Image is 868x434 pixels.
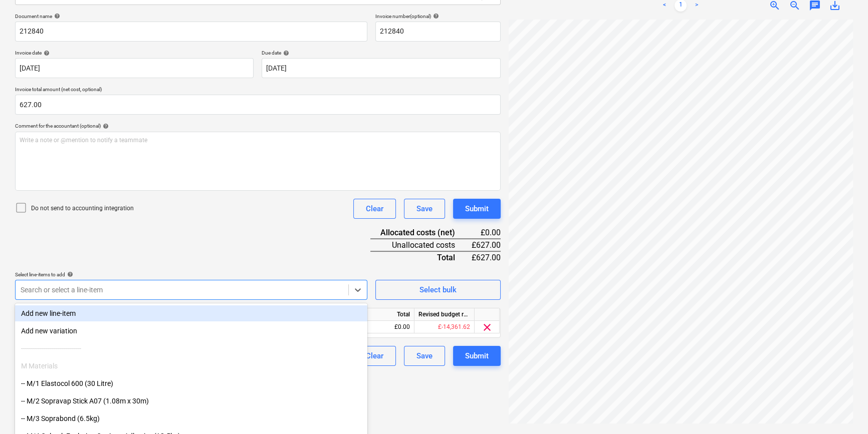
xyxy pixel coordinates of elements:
span: help [281,50,289,56]
input: Invoice total amount (net cost, optional) [15,95,501,115]
div: Submit [465,349,489,362]
p: Do not send to accounting integration [31,204,134,213]
button: Clear [353,199,396,219]
button: Submit [453,199,501,219]
div: £0.00 [471,227,501,239]
div: Allocated costs (net) [370,227,471,239]
div: £627.00 [471,251,501,263]
input: Due date not specified [262,58,500,78]
span: help [52,13,60,19]
div: -- M/1 Elastocol 600 (30 Litre) [15,375,367,391]
div: Revised budget remaining [414,308,475,321]
div: £-14,361.62 [414,321,475,333]
input: Document name [15,22,367,42]
div: Save [416,202,432,215]
div: Document name [15,13,367,20]
div: -- M/3 Soprabond (6.5kg) [15,410,367,426]
p: Invoice total amount (net cost, optional) [15,86,501,95]
span: help [431,13,439,19]
div: Submit [465,202,489,215]
div: Invoice date [15,50,254,56]
iframe: Chat Widget [818,386,868,434]
div: Invoice number (optional) [375,13,501,20]
div: -- M/2 Sopravap Stick A07 (1.08m x 30m) [15,393,367,409]
span: clear [481,321,493,333]
div: Select bulk [419,283,457,296]
button: Save [404,199,445,219]
span: help [101,123,109,129]
div: Add new line-item [15,305,367,321]
span: help [65,271,73,277]
div: Clear [366,349,383,362]
div: Clear [366,202,383,215]
div: ------------------------------ [15,340,367,356]
div: Total [370,251,471,263]
div: £0.00 [354,321,414,333]
div: Total [354,308,414,321]
button: Clear [353,346,396,366]
button: Save [404,346,445,366]
button: Select bulk [375,280,501,300]
div: Save [416,349,432,362]
div: M Materials [15,358,367,374]
div: Select line-items to add [15,271,367,278]
div: Unallocated costs [370,239,471,251]
div: Add new variation [15,323,367,339]
span: help [42,50,50,56]
div: £627.00 [471,239,501,251]
div: Due date [262,50,500,56]
div: Comment for the accountant (optional) [15,123,501,129]
button: Submit [453,346,501,366]
input: Invoice date not specified [15,58,254,78]
input: Invoice number [375,22,501,42]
